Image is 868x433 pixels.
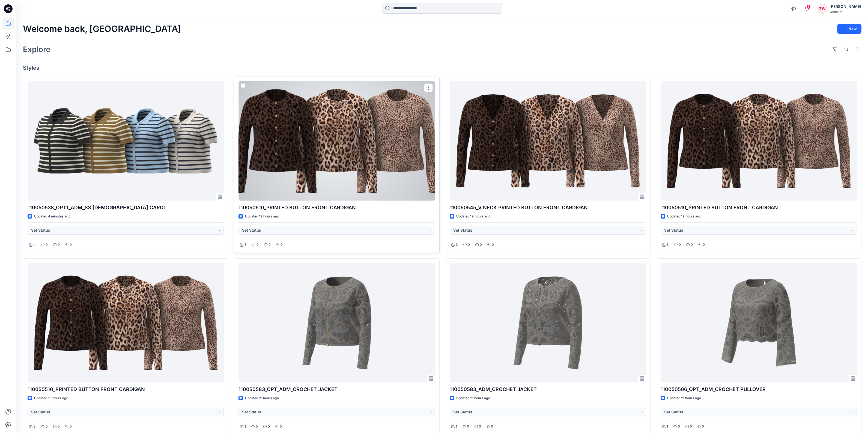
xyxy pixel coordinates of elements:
[23,24,181,34] h2: Welcome back, [GEOGRAPHIC_DATA]
[678,424,680,429] p: 0
[456,214,490,219] p: Updated 19 hours ago
[667,214,701,219] p: Updated 19 hours ago
[667,424,668,429] p: 1
[256,242,259,248] p: 0
[34,395,68,401] p: Updated 19 hours ago
[70,424,72,429] p: 0
[238,204,435,211] p: 110050510_PRINTED BUTTON FRONT CARDIGAN
[280,424,282,429] p: 0
[661,204,857,211] p: 110050510_PRINTED BUTTON FRONT CARDIGAN
[661,263,857,382] a: 110050506_OPT_ADM_CROCHET PULLOVER
[818,4,827,14] div: ZW
[70,242,72,248] p: 0
[491,424,493,429] p: 0
[23,45,50,54] h2: Explore
[467,424,469,429] p: 0
[830,3,861,10] div: [PERSON_NAME]
[34,214,70,219] p: Updated 4 minutes ago
[281,242,283,248] p: 0
[480,242,482,248] p: 0
[837,24,861,34] button: New
[456,395,490,401] p: Updated 21 hours ago
[456,424,457,429] p: 1
[450,81,646,201] a: 110050545_V NECK PRINTED BUTTON FRONT CARDIGAN
[28,386,224,393] p: 110050510_PRINTED BUTTON FRONT CARDIGAN
[23,65,861,71] h4: Styles
[667,395,701,401] p: Updated 21 hours ago
[34,242,36,248] p: 4
[238,386,435,393] p: 110050583_OPT_ADM_CROCHET JACKET
[34,424,36,429] p: 3
[58,424,60,429] p: 0
[238,263,435,382] a: 110050583_OPT_ADM_CROCHET JACKET
[450,204,646,211] p: 110050545_V NECK PRINTED BUTTON FRONT CARDIGAN
[679,242,681,248] p: 0
[256,424,258,429] p: 0
[691,242,693,248] p: 0
[702,424,704,429] p: 0
[46,242,48,248] p: 0
[28,204,224,211] p: 110050538_OPT1_ADM_SS [DEMOGRAPHIC_DATA] CARDI
[479,424,481,429] p: 0
[28,81,224,201] a: 110050538_OPT1_ADM_SS LADY CARDI
[268,424,270,429] p: 0
[450,386,646,393] p: 110050583_ADM_CROCHET JACKET
[661,386,857,393] p: 110050506_OPT_ADM_CROCHET PULLOVER
[456,242,458,248] p: 3
[46,424,48,429] p: 0
[830,10,861,14] div: Walmart
[269,242,271,248] p: 0
[492,242,494,248] p: 0
[238,81,435,201] a: 110050510_PRINTED BUTTON FRONT CARDIGAN
[806,5,811,9] span: 1
[28,263,224,382] a: 110050510_PRINTED BUTTON FRONT CARDIGAN
[450,263,646,382] a: 110050583_ADM_CROCHET JACKET
[703,242,705,248] p: 0
[690,424,692,429] p: 0
[468,242,470,248] p: 0
[661,81,857,201] a: 110050510_PRINTED BUTTON FRONT CARDIGAN
[245,395,279,401] p: Updated 21 hours ago
[244,424,246,429] p: 1
[58,242,60,248] p: 0
[244,242,247,248] p: 3
[667,242,669,248] p: 3
[245,214,279,219] p: Updated 19 hours ago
